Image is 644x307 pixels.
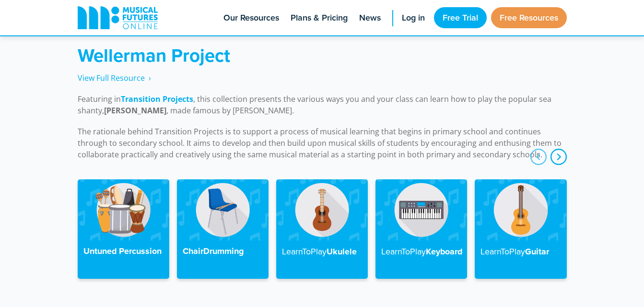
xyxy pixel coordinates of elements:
[480,246,561,257] h4: Guitar
[282,245,327,257] strong: LearnToPlay
[550,149,567,165] div: next
[530,149,547,165] div: prev
[183,246,263,257] h4: ChairDrumming
[104,105,166,116] strong: [PERSON_NAME]
[434,7,487,28] a: Free Trial
[291,11,348,24] span: Plans & Pricing
[83,246,164,257] h4: Untuned Percussion
[359,11,381,24] span: News
[78,179,169,278] a: Untuned Percussion
[375,179,467,278] a: LearnToPlayKeyboard
[491,7,567,28] a: Free Resources
[78,93,567,116] p: Featuring in , this collection presents the various ways you and your class can learn how to play...
[177,179,269,278] a: ChairDrumming
[78,73,151,83] span: View Full Resource‎‏‏‎ ‎ ›
[475,179,566,278] a: LearnToPlayGuitar
[381,245,426,257] strong: LearnToPlay
[381,246,461,257] h4: Keyboard
[402,11,425,24] span: Log in
[223,11,279,24] span: Our Resources
[78,126,567,160] p: The rationale behind Transition Projects is to support a process of musical learning that begins ...
[276,179,368,278] a: LearnToPlayUkulele
[282,246,362,257] h4: Ukulele
[78,73,151,84] a: View Full Resource‎‏‏‎ ‎ ›
[121,94,193,105] a: Transition Projects
[78,42,230,68] strong: Wellerman Project
[480,245,525,257] strong: LearnToPlay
